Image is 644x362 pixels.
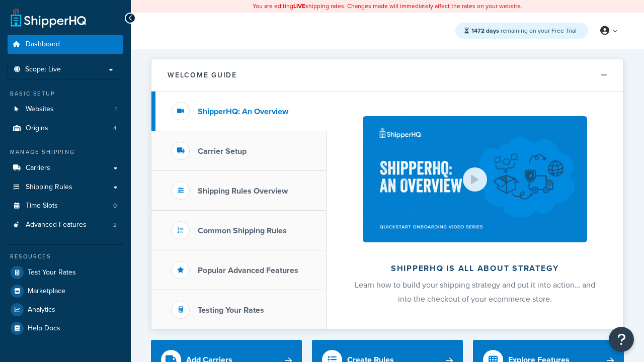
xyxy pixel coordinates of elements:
[8,319,123,337] a: Help Docs
[28,306,55,314] span: Analytics
[198,266,298,275] h3: Popular Advanced Features
[168,71,237,79] h2: Welcome Guide
[113,202,117,210] span: 0
[28,324,60,333] span: Help Docs
[8,89,123,98] div: Basic Setup
[115,105,117,114] span: 1
[26,183,72,192] span: Shipping Rules
[8,197,123,215] a: Time Slots0
[8,178,123,197] a: Shipping Rules
[353,264,597,273] h2: ShipperHQ is all about strategy
[363,116,587,242] img: ShipperHQ is all about strategy
[8,35,123,54] a: Dashboard
[471,26,499,35] strong: 1472 days
[8,100,123,119] li: Websites
[113,221,117,229] span: 2
[8,263,123,282] a: Test Your Rates
[26,124,48,133] span: Origins
[8,119,123,138] li: Origins
[609,327,634,352] button: Open Resource Center
[198,107,288,116] h3: ShipperHQ: An Overview
[26,202,58,210] span: Time Slots
[8,100,123,119] a: Websites1
[151,59,623,92] button: Welcome Guide
[355,279,595,305] span: Learn how to build your shipping strategy and put it into action… and into the checkout of your e...
[8,216,123,234] li: Advanced Features
[26,221,87,229] span: Advanced Features
[26,105,54,114] span: Websites
[113,124,117,133] span: 4
[471,26,577,35] span: remaining on your Free Trial
[8,282,123,300] a: Marketplace
[198,226,287,235] h3: Common Shipping Rules
[28,268,76,277] span: Test Your Rates
[8,159,123,177] a: Carriers
[293,2,305,11] b: LIVE
[25,65,61,74] span: Scope: Live
[28,287,65,296] span: Marketplace
[8,119,123,138] a: Origins4
[198,306,264,315] h3: Testing Your Rates
[8,252,123,261] div: Resources
[8,197,123,215] li: Time Slots
[26,164,50,172] span: Carriers
[8,301,123,319] a: Analytics
[26,40,60,49] span: Dashboard
[198,147,247,156] h3: Carrier Setup
[198,187,288,196] h3: Shipping Rules Overview
[8,148,123,156] div: Manage Shipping
[8,216,123,234] a: Advanced Features2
